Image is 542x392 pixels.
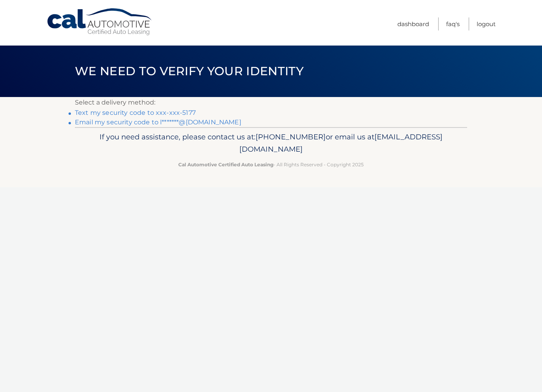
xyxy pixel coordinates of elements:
[75,109,196,116] a: Text my security code to xxx-xxx-5177
[46,8,153,36] a: Cal Automotive
[178,162,273,167] strong: Cal Automotive Certified Auto Leasing
[75,64,303,78] span: We need to verify your identity
[80,160,462,169] p: - All Rights Reserved - Copyright 2025
[256,132,326,141] span: [PHONE_NUMBER]
[75,118,241,126] a: Email my security code to l*******@[DOMAIN_NAME]
[75,97,467,108] p: Select a delivery method:
[80,131,462,156] p: If you need assistance, please contact us at: or email us at
[446,17,460,30] a: FAQ's
[477,17,496,30] a: Logout
[397,17,429,30] a: Dashboard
